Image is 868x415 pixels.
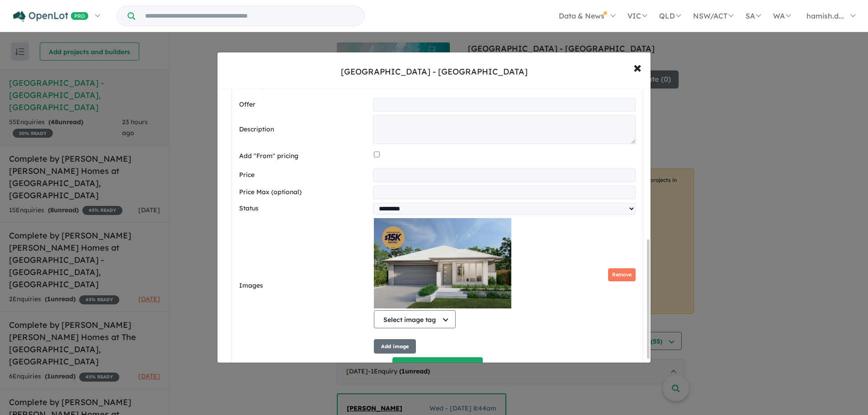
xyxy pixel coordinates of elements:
button: Remove [608,268,636,281]
img: 9k= [374,218,511,308]
label: Offer [239,99,369,110]
label: Price Max (optional) [239,187,369,198]
label: Description [239,124,369,135]
label: Images [239,280,370,291]
label: Status [239,203,369,214]
label: Add "From" pricing [239,151,370,162]
img: Openlot PRO Logo White [13,11,89,22]
button: Add image [374,339,416,354]
span: × [633,57,642,77]
label: Price [239,170,369,181]
button: Select image tag [374,310,456,328]
button: Save listing [392,357,483,377]
span: hamish.d... [807,11,844,20]
input: Try estate name, suburb, builder or developer [137,6,363,26]
div: [GEOGRAPHIC_DATA] - [GEOGRAPHIC_DATA] [341,66,528,78]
